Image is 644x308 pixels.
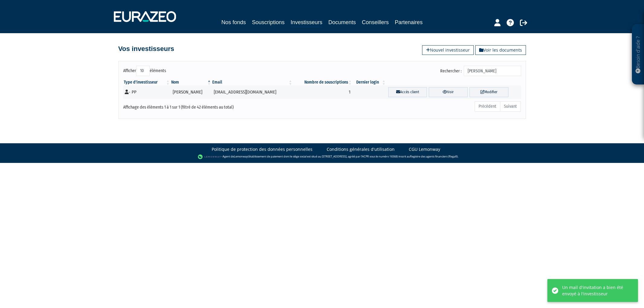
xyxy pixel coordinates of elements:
label: Rechercher : [440,66,521,76]
label: Afficher éléments [123,66,166,76]
p: Besoin d'aide ? [635,27,642,82]
a: Lemonway [234,154,248,158]
a: Nos fonds [221,18,246,27]
a: Accès client [388,87,427,97]
th: Nom : activer pour trier la colonne par ordre d&eacute;croissant [171,79,212,85]
td: - PP [123,85,171,99]
a: Modifier [469,87,508,97]
a: Conseillers [362,18,389,27]
a: CGU Lemonway [409,146,440,152]
a: Partenaires [395,18,423,27]
th: Nombre de souscriptions : activer pour trier la colonne par ordre croissant [293,79,352,85]
div: Un mail d'invitation a bien été envoyé à l'investisseur [562,284,629,297]
a: Voir les documents [475,45,526,55]
img: logo-lemonway.png [198,154,221,160]
a: Souscriptions [252,18,284,27]
td: 1 [293,85,352,99]
div: Affichage des éléments 1 à 1 sur 1 (filtré de 42 éléments au total) [123,101,284,110]
td: [EMAIL_ADDRESS][DOMAIN_NAME] [212,85,293,99]
th: &nbsp; [386,79,521,85]
h4: Vos investisseurs [118,45,174,52]
a: Voir [429,87,468,97]
th: Email : activer pour trier la colonne par ordre croissant [212,79,293,85]
a: Conditions générales d'utilisation [327,146,395,152]
td: [PERSON_NAME] [171,85,212,99]
input: Rechercher : [464,66,521,76]
a: Politique de protection des données personnelles [212,146,312,152]
a: Investisseurs [290,18,322,27]
th: Type d'investisseur : activer pour trier la colonne par ordre croissant [123,79,171,85]
th: Dernier login : activer pour trier la colonne par ordre croissant [353,79,386,85]
a: Registre des agents financiers (Regafi) [410,154,458,158]
a: Nouvel investisseur [422,45,474,55]
select: Afficheréléments [136,66,150,76]
a: Documents [328,18,356,27]
div: - Agent de (établissement de paiement dont le siège social est situé au [STREET_ADDRESS], agréé p... [6,154,638,160]
img: 1732889491-logotype_eurazeo_blanc_rvb.png [114,11,176,22]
